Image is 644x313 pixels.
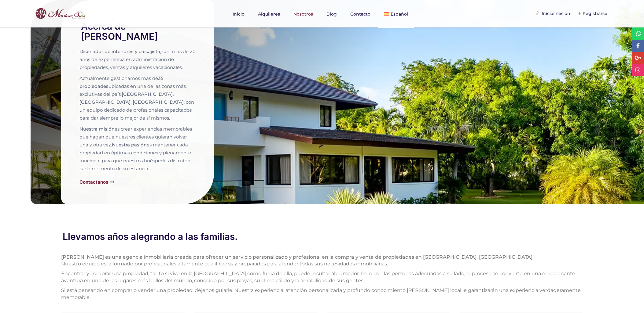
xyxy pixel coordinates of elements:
[391,11,408,17] span: Español
[79,125,196,173] p: es crear experiencias memorables que hagan que nuestros clientes quieran volver una y otra vez. e...
[63,232,581,242] h2: Llevamos años alegrando a las familias.
[81,21,194,41] h2: Acerca de [PERSON_NAME]
[79,180,108,184] span: Contactanos
[79,180,114,184] a: Contactanos
[112,142,147,148] strong: Nuestra pasión
[26,6,87,21] img: logo
[79,48,196,71] p: , con más de 20 años de experiencia en administración de propiedades, ventas y alquileres vacacio...
[79,91,184,105] strong: [GEOGRAPHIC_DATA], [GEOGRAPHIC_DATA], [GEOGRAPHIC_DATA]
[61,270,583,284] p: Encontrar y comprar una propiedad, tanto si vive en la [GEOGRAPHIC_DATA] como fuera de ella, pued...
[79,49,160,54] strong: Diseñador de interiores y paisajista
[61,254,583,268] p: Nuestro equipo está formado por profesionales altamente cualificados y preparados para atender to...
[61,287,583,301] p: Si está pensando en comprar o vender una propiedad, déjenos guiarle. Nuestra experiencia, atenció...
[79,126,115,132] strong: Nuestra misión
[79,74,196,122] p: Actualmente gestionamos más de ubicadas en una de las zonas más exclusivas del país: , con un equ...
[537,10,570,17] div: Iniciar sesión
[61,254,534,260] strong: [PERSON_NAME] es una agencia inmobiliaria creada para ofrecer un servicio personalizado y profesi...
[578,10,607,17] div: Registrarse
